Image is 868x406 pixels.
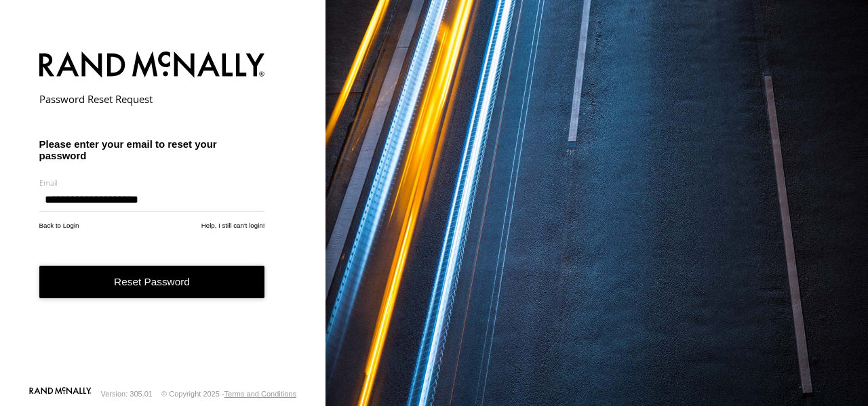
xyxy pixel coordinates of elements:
a: Terms and Conditions [224,390,296,398]
img: Rand McNally [39,49,265,83]
div: Version: 305.01 [101,390,153,398]
a: Back to Login [39,222,79,229]
div: © Copyright 2025 - [161,390,296,398]
h2: Password Reset Request [39,92,265,106]
label: Email [39,178,265,188]
h3: Please enter your email to reset your password [39,138,265,161]
a: Help, I still can't login! [201,222,265,229]
a: Visit our Website [29,387,92,401]
button: Reset Password [39,266,265,299]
